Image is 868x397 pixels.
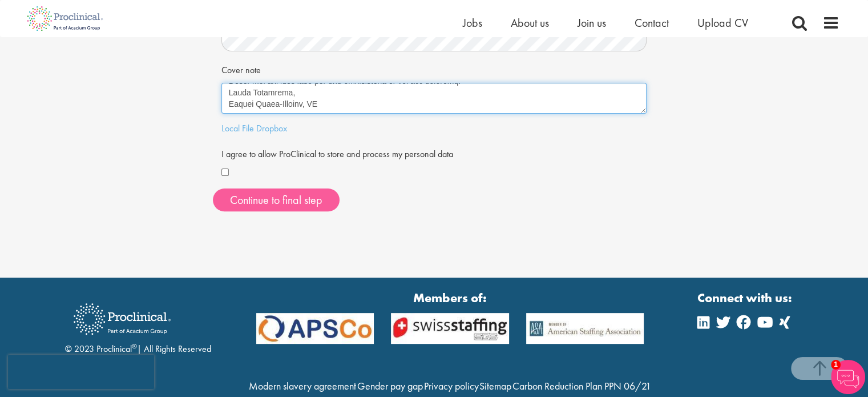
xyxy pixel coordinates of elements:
[256,289,644,307] strong: Members of:
[249,379,356,392] a: Modern slavery agreement
[213,189,340,211] button: Continue to final step
[511,15,549,30] a: About us
[423,379,478,392] a: Privacy policy
[518,313,653,344] img: APSCo
[697,15,748,30] a: Upload CV
[831,360,865,394] img: Chatbot
[512,379,651,392] a: Carbon Reduction Plan PPN 06/21
[463,15,482,30] a: Jobs
[479,379,511,392] a: Sitemap
[65,295,179,343] img: Proclinical Recruitment
[221,144,453,161] label: I agree to allow ProClinical to store and process my personal data
[65,295,211,356] div: © 2023 Proclinical | All Rights Reserved
[256,122,287,134] a: Dropbox
[221,60,261,77] label: Cover note
[578,15,606,30] a: Join us
[8,355,154,389] iframe: reCAPTCHA
[382,313,518,344] img: APSCo
[697,289,794,307] strong: Connect with us:
[357,379,423,392] a: Gender pay gap
[132,342,137,351] sup: ®
[221,122,254,134] a: Local File
[831,360,841,370] span: 1
[248,313,383,344] img: APSCo
[635,15,669,30] a: Contact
